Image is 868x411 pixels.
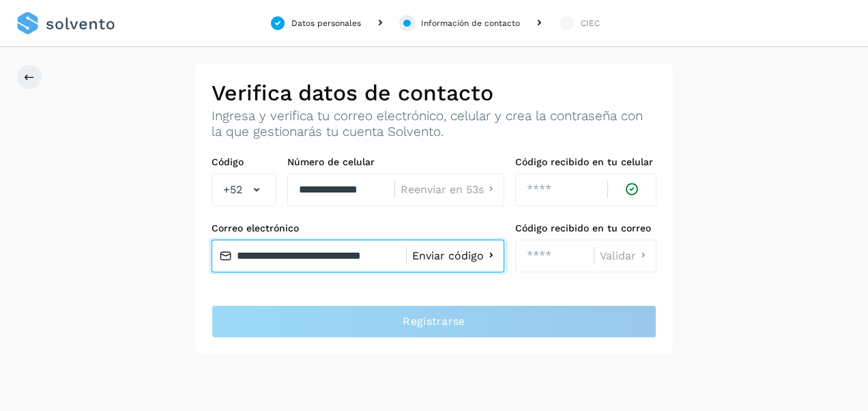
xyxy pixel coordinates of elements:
[403,314,465,329] span: Registrarse
[401,182,498,197] button: Reenviar en 53s
[212,109,656,140] p: Ingresa y verifica tu correo electrónico, celular y crea la contraseña con la que gestionarás tu ...
[212,223,504,234] label: Correo electrónico
[212,156,276,168] label: Código
[515,156,656,168] label: Código recibido en tu celular
[421,17,520,29] div: Información de contacto
[515,223,656,234] label: Código recibido en tu correo
[291,17,361,29] div: Datos personales
[412,251,484,261] span: Enviar código
[223,182,242,198] span: +52
[287,156,504,168] label: Número de celular
[212,305,656,338] button: Registrarse
[600,251,636,261] span: Validar
[401,184,484,195] span: Reenviar en 53s
[581,17,600,29] div: CIEC
[600,249,650,263] button: Validar
[212,80,656,106] h2: Verifica datos de contacto
[412,249,498,263] button: Enviar código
